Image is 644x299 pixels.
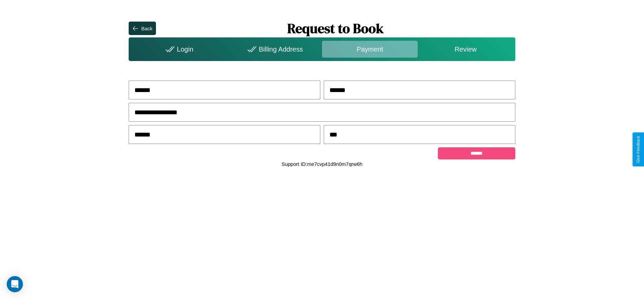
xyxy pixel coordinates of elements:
div: Login [130,41,226,58]
h1: Request to Book [156,19,515,37]
div: Open Intercom Messenger [7,276,23,292]
p: Support ID: me7cvp41d9n0m7qrw6h [282,159,362,169]
div: Payment [322,41,418,58]
div: Billing Address [226,41,322,58]
button: Back [129,22,156,35]
div: Review [418,41,513,58]
div: Give Feedback [636,136,641,163]
div: Back [141,26,152,31]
